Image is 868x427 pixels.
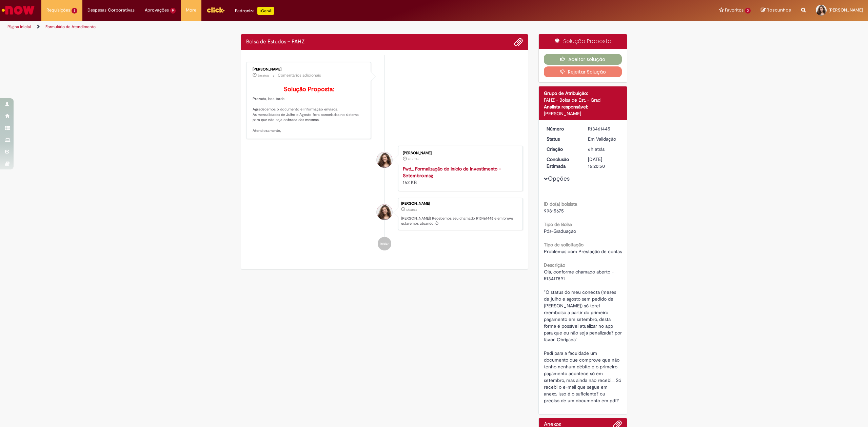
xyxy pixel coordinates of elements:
div: Em Validação [588,136,619,142]
dt: Criação [541,146,583,152]
span: 9 [170,8,176,14]
dt: Conclusão Estimada [541,156,583,169]
div: Ana Flavia Justino [377,204,392,220]
button: Rejeitar Solução [544,66,622,77]
div: R13461445 [588,125,619,132]
b: Descrição [544,262,565,268]
img: click_logo_yellow_360x200.png [206,5,225,15]
div: [PERSON_NAME] [403,151,516,155]
a: Rascunhos [761,7,791,14]
ul: Trilhas de página [5,21,574,33]
button: Aceitar solução [544,54,622,65]
ul: Histórico de tíquete [246,55,523,257]
span: Despesas Corporativas [87,7,135,14]
div: [PERSON_NAME] [401,202,519,206]
button: Adicionar anexos [514,38,523,46]
span: Favoritos [725,7,744,14]
div: Solução Proposta [539,34,627,49]
time: 29/08/2025 10:20:19 [408,157,419,161]
time: 29/08/2025 16:22:40 [258,74,269,78]
p: Prezada, boa tarde. Agradecemos o documento e informação enviada. As mensalidades de Julho e Agos... [253,86,366,134]
div: [PERSON_NAME] [544,110,622,117]
small: Comentários adicionais [278,73,321,78]
span: Olá, conforme chamado aberto - R13417891 "O status do meu conecta (meses de julho e agosto sem pe... [544,269,623,404]
span: Rascunhos [767,7,791,13]
li: Ana Flavia Justino [246,198,523,230]
div: Ana Flavia Justino [377,152,392,168]
time: 29/08/2025 10:20:47 [588,146,605,152]
span: 2m atrás [258,74,269,78]
span: 6h atrás [588,146,605,152]
p: [PERSON_NAME]! Recebemos seu chamado R13461445 e em breve estaremos atuando. [401,216,519,226]
span: [PERSON_NAME] [829,7,863,13]
time: 29/08/2025 10:20:47 [406,208,417,212]
span: Aprovações [145,7,169,14]
span: Pós-Graduação [544,228,576,234]
span: 6h atrás [406,208,417,212]
a: Página inicial [7,24,31,29]
div: 162 KB [403,165,516,186]
b: Tipo de Bolsa [544,221,572,227]
span: 6h atrás [408,157,419,161]
b: Solução Proposta: [284,85,334,93]
div: Padroniza [235,7,274,15]
span: Problemas com Prestação de contas [544,248,622,255]
span: More [186,7,196,14]
b: ID do(a) bolsista [544,201,577,207]
div: [DATE] 16:20:50 [588,156,619,169]
div: 29/08/2025 10:20:47 [588,146,619,152]
p: +GenAi [257,7,274,15]
div: Analista responsável: [544,103,622,110]
img: ServiceNow [1,3,36,17]
dt: Número [541,125,583,132]
a: Fwd_ Formalização de Início de Investimento – Setembro.msg [403,166,501,179]
b: Tipo de solicitação [544,242,584,248]
div: [PERSON_NAME] [253,67,366,72]
span: Requisições [46,7,70,14]
div: FAHZ - Bolsa de Est. - Grad [544,97,622,103]
span: 3 [72,8,77,14]
span: 99815675 [544,208,564,214]
div: Grupo de Atribuição: [544,90,622,97]
span: 3 [745,8,751,14]
h2: Bolsa de Estudos – FAHZ Histórico de tíquete [246,39,305,45]
a: Formulário de Atendimento [45,24,96,29]
dt: Status [541,136,583,142]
